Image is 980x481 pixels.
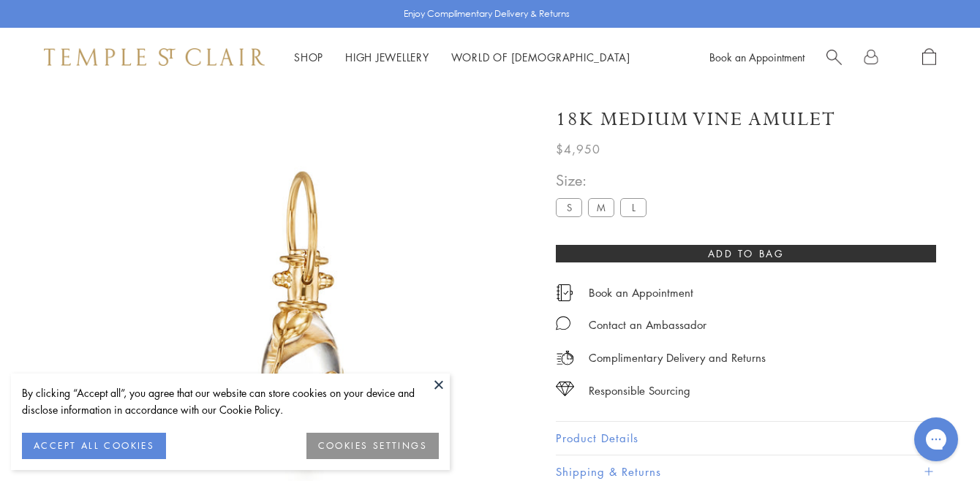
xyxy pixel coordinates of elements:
label: S [556,198,582,216]
p: Enjoy Complimentary Delivery & Returns [404,7,570,21]
button: COOKIES SETTINGS [306,433,439,459]
a: Open Shopping Bag [922,48,936,67]
a: Book an Appointment [589,284,693,300]
div: Contact an Ambassador [589,316,706,334]
a: World of [DEMOGRAPHIC_DATA]World of [DEMOGRAPHIC_DATA] [451,50,630,64]
a: Search [826,48,842,67]
iframe: Gorgias live chat messenger [907,412,965,466]
img: icon_appointment.svg [556,284,573,301]
span: $4,950 [556,140,600,159]
nav: Main navigation [294,48,630,67]
label: L [620,198,647,216]
span: Size: [556,168,652,192]
a: High JewelleryHigh Jewellery [345,50,429,64]
button: Add to bag [556,245,936,262]
img: icon_delivery.svg [556,349,574,367]
img: icon_sourcing.svg [556,382,574,396]
img: MessageIcon-01_2.svg [556,316,570,330]
button: Product Details [556,422,936,455]
p: Complimentary Delivery and Returns [589,349,766,367]
div: By clicking “Accept all”, you agree that our website can store cookies on your device and disclos... [22,385,439,418]
a: ShopShop [294,50,323,64]
button: ACCEPT ALL COOKIES [22,433,166,459]
div: Responsible Sourcing [589,382,690,400]
img: Temple St. Clair [44,48,265,66]
a: Book an Appointment [709,50,804,64]
label: M [588,198,614,216]
span: Add to bag [708,246,785,262]
h1: 18K Medium Vine Amulet [556,107,836,132]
